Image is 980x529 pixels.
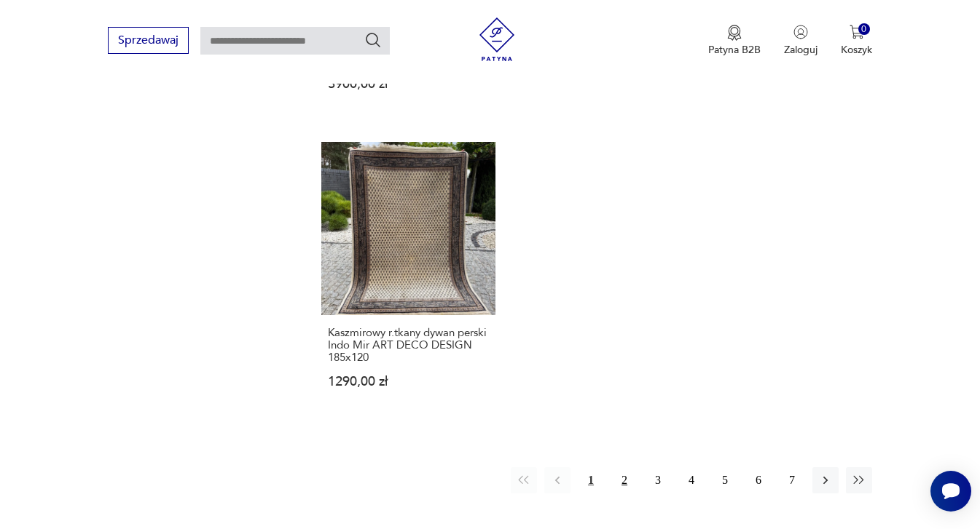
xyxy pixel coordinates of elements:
button: 6 [745,467,772,493]
img: Patyna - sklep z meblami i dekoracjami vintage [475,17,519,61]
a: Kaszmirowy r.tkany dywan perski Indo Mir ART DECO DESIGN 185x120Kaszmirowy r.tkany dywan perski I... [321,142,495,417]
a: Sprzedawaj [108,36,189,47]
p: Koszyk [841,43,872,57]
button: 5 [712,467,738,493]
p: 1290,00 zł [328,375,489,388]
button: 7 [779,467,805,493]
p: Zaloguj [784,43,818,57]
button: 0Koszyk [841,25,872,57]
p: Patyna B2B [708,43,761,57]
a: Ikona medaluPatyna B2B [708,25,761,57]
button: 1 [578,467,604,493]
button: Sprzedawaj [108,27,189,54]
p: 3900,00 zł [328,78,489,90]
img: Ikona medalu [727,25,742,41]
div: 0 [858,23,871,36]
button: Zaloguj [784,25,818,57]
h3: Kaszmirowy r.tkany dywan perski Indo Mir ART DECO DESIGN 185x120 [328,327,489,364]
button: 2 [611,467,638,493]
img: Ikona koszyka [850,25,864,39]
img: Ikonka użytkownika [793,25,808,39]
button: Patyna B2B [708,25,761,57]
button: 4 [678,467,705,493]
button: Szukaj [364,31,382,49]
iframe: Smartsupp widget button [930,471,971,512]
button: 3 [645,467,671,493]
